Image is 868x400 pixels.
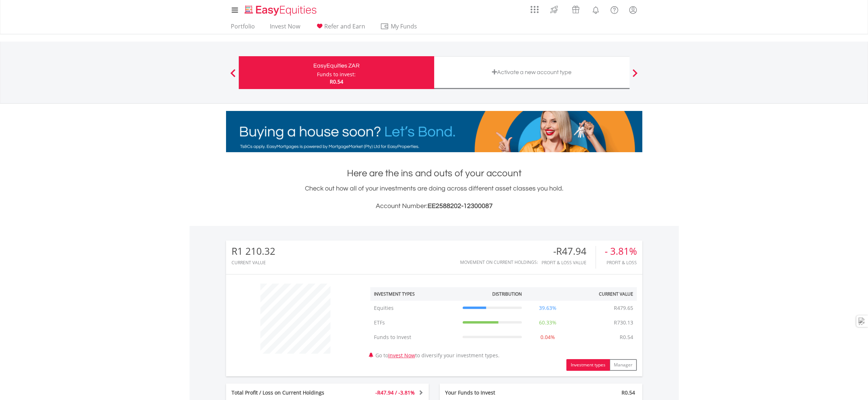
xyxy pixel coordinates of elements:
div: Movement on Current Holdings: [460,260,538,265]
div: Distribution [492,291,522,297]
h1: Here are the ins and outs of your account [226,167,642,180]
a: Vouchers [565,2,586,15]
div: Profit & Loss [605,260,637,265]
td: 60.33% [525,315,570,330]
td: R0.54 [616,330,637,345]
td: 0.04% [525,330,570,345]
td: ETFs [370,315,459,330]
div: Check out how all of your investments are doing across different asset classes you hold. [226,184,642,211]
img: EasyMortage Promotion Banner [226,111,642,152]
a: Portfolio [228,23,258,34]
div: Funds to invest: [317,71,356,78]
div: Total Profit / Loss on Current Holdings [226,389,344,396]
span: My Funds [380,22,428,31]
a: AppsGrid [526,2,543,14]
td: Funds to Invest [370,330,459,345]
img: grid-menu-icon.svg [531,5,539,14]
div: Go to to diversify your investment types. [365,280,642,371]
a: My Profile [624,2,642,18]
div: CURRENT VALUE [232,260,275,265]
td: R479.65 [610,301,637,315]
th: Investment Types [370,287,459,301]
span: EE2588202-12300087 [428,203,493,209]
td: R730.13 [610,315,637,330]
div: -R47.94 [542,246,596,257]
div: EasyEquities ZAR [243,61,430,71]
span: -R47.94 / -3.81% [375,389,415,396]
button: Investment types [566,359,610,371]
span: R0.54 [622,389,635,396]
span: Refer and Earn [324,22,365,30]
th: Current Value [570,287,637,301]
a: Refer and Earn [312,23,368,34]
a: Invest Now [267,23,303,34]
td: Equities [370,301,459,315]
div: Profit & Loss Value [542,260,596,265]
a: Home page [242,2,320,16]
img: EasyEquities_Logo.png [243,4,320,16]
div: - 3.81% [605,246,637,257]
a: Notifications [586,2,605,16]
div: Activate a new account type [439,67,625,77]
td: 39.63% [525,301,570,315]
span: R0.54 [330,78,343,85]
div: Your Funds to Invest [440,389,541,396]
img: vouchers-v2.svg [570,4,582,15]
button: Manager [609,359,637,371]
img: thrive-v2.svg [548,4,560,15]
h3: Account Number: [226,201,642,211]
div: R1 210.32 [232,246,275,257]
a: FAQ's and Support [605,2,624,16]
a: Invest Now [388,352,415,359]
